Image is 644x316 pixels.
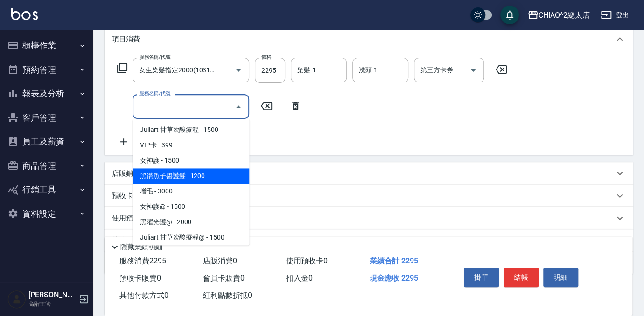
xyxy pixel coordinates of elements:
[112,213,147,223] p: 使用預收卡
[28,300,76,308] p: 高階主管
[133,122,249,137] span: Juliart 甘草次酸療程 - 1500
[4,34,90,58] button: 櫃檯作業
[286,256,328,265] span: 使用預收卡 0
[133,137,249,153] span: VIP卡 - 399
[231,63,246,78] button: Open
[28,290,76,300] h5: [PERSON_NAME]
[120,242,162,252] p: 隱藏業績明細
[105,162,633,185] div: 店販銷售
[597,7,633,24] button: 登出
[466,63,481,78] button: Open
[524,6,594,25] button: CHIAO^2總太店
[133,168,249,184] span: 黑鑽魚子醬護髮 - 1200
[112,34,140,44] p: 項目消費
[133,230,249,245] span: Juliart 甘草次酸療程@ - 1500
[112,169,140,179] p: 店販銷售
[133,199,249,214] span: 女神護@ - 1500
[370,274,418,282] span: 現金應收 2295
[539,9,590,21] div: CHIAO^2總太店
[4,178,90,202] button: 行銷工具
[500,6,519,24] button: save
[7,290,26,309] img: Person
[133,184,249,199] span: 增毛 - 3000
[11,8,38,20] img: Logo
[4,154,90,178] button: 商品管理
[105,207,633,229] div: 使用預收卡
[105,24,633,54] div: 項目消費
[105,229,633,252] div: 其他付款方式入金可用餘額: 0
[139,90,170,97] label: 服務名稱/代號
[119,274,161,282] span: 預收卡販賣 0
[4,202,90,226] button: 資料設定
[203,274,245,282] span: 會員卡販賣 0
[203,256,237,265] span: 店販消費 0
[4,130,90,154] button: 員工及薪資
[543,268,578,287] button: 明細
[133,153,249,168] span: 女神護 - 1500
[4,58,90,82] button: 預約管理
[119,291,168,300] span: 其他付款方式 0
[231,99,246,114] button: Close
[203,291,252,300] span: 紅利點數折抵 0
[133,245,249,261] span: 漂染特殊色 - 0
[112,235,198,246] p: 其他付款方式
[286,274,313,282] span: 扣入金 0
[4,82,90,106] button: 報表及分析
[105,185,633,207] div: 預收卡販賣
[4,106,90,130] button: 客戶管理
[261,54,271,61] label: 價格
[464,268,499,287] button: 掛單
[504,268,539,287] button: 結帳
[139,54,170,61] label: 服務名稱/代號
[112,191,147,201] p: 預收卡販賣
[370,256,418,265] span: 業績合計 2295
[119,256,166,265] span: 服務消費 2295
[133,214,249,230] span: 黑曜光護@ - 2000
